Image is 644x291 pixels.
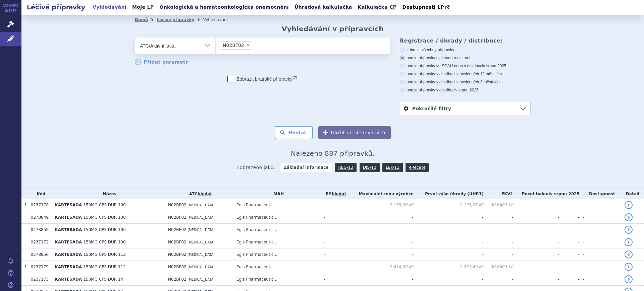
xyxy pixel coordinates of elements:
td: - [513,224,559,236]
span: N02BF02 [168,265,186,269]
a: Moje LP [130,3,156,12]
td: - [580,211,621,224]
td: - [559,224,580,236]
td: - [513,211,559,224]
span: × [246,43,250,47]
td: - [559,236,580,248]
td: Egis Pharmaceutic... [233,248,321,261]
td: 0278855 [28,224,52,236]
td: - [580,236,621,248]
input: N02BF02 [253,41,257,49]
td: - [559,199,580,211]
td: Egis Pharmaceutic... [233,199,321,211]
label: Zobrazit bratrské přípravky [227,76,298,82]
h3: Registrace / úhrady / distribuce: [400,38,531,44]
span: N02BF02 [168,215,186,220]
a: Přidat parametr [135,59,188,65]
td: - [484,224,513,236]
td: - [484,273,513,286]
span: KARTESADA [55,227,82,232]
td: - [414,236,484,248]
span: 150MG CPS DUR 112 [83,252,126,257]
span: Poslední data tohoto produktu jsou ze SCAU platného k 01.03.2020. [25,265,26,269]
span: N02BF02 [168,203,186,207]
td: 0237178 [28,199,52,211]
td: - [513,273,559,286]
td: - [484,248,513,261]
h2: Vyhledávání v přípravcích [282,25,384,33]
strong: Základní informace [280,163,332,172]
span: KARTESADA [55,215,82,220]
td: - [321,211,347,224]
td: 30,6483 Kč [484,199,513,211]
td: - [513,199,559,211]
span: v srpnu 2025 [483,64,506,68]
a: Domů [135,17,148,22]
span: 150MG CPS DUR 100 [83,240,126,244]
td: 2 135,26 Kč [414,199,484,211]
th: MAH [233,189,321,199]
span: N02BF02 [223,43,244,48]
span: 150MG CPS DUR 112 [83,265,126,269]
span: N02BF02 [168,240,186,244]
span: N02BF02 [168,277,186,282]
span: v srpnu 2025 [550,192,580,196]
span: KARTESADA [55,252,82,257]
a: detail [625,238,633,246]
td: - [414,224,484,236]
a: detail [625,275,633,283]
a: detail [625,201,633,209]
span: v srpnu 2025 [455,88,478,92]
span: KARTESADA [55,265,82,269]
td: - [580,199,621,211]
span: [MEDICAL_DATA] [188,278,215,281]
th: Název [51,189,165,199]
span: [MEDICAL_DATA] [188,216,215,219]
span: KARTESADA [55,203,82,207]
th: RS [321,189,347,199]
span: Dostupnosti LP [402,4,444,10]
span: KARTESADA [55,277,82,282]
td: - [559,273,580,286]
a: detail [625,213,633,221]
td: - [348,211,414,224]
label: pouze přípravky v distribuci v posledních 3 měsících [400,79,531,85]
span: 150MG CPS DUR 14 [83,277,123,282]
a: Vyhledávání [91,3,128,12]
td: - [414,273,484,286]
td: - [580,261,621,273]
td: - [484,236,513,248]
a: Onkologická a hematoonkologická onemocnění [157,3,291,12]
td: - [513,261,559,273]
span: 150MG CPS DUR 100 [83,203,126,207]
td: Egis Pharmaceutic... [233,211,321,224]
td: Egis Pharmaceutic... [233,273,321,286]
button: Uložit do sledovaných [318,126,391,139]
a: Dostupnosti LP [400,3,453,12]
label: zobrazit všechny přípravky [400,47,531,53]
a: LEK-13 [382,163,402,172]
a: Léčivé přípravky [157,17,194,22]
abbr: (?) [292,75,297,80]
a: Pokročilé filtry [400,101,530,116]
span: Zobrazeno jako: [236,163,275,172]
span: [MEDICAL_DATA] [188,265,215,269]
span: Poslední data tohoto produktu jsou ze SCAU platného k 01.03.2020. [25,203,26,207]
td: 2 155,70 Kč [348,199,414,211]
td: - [414,248,484,261]
td: - [580,273,621,286]
td: 0237179 [28,261,52,273]
td: - [321,236,347,248]
span: KARTESADA [55,240,82,244]
td: - [559,248,580,261]
label: pouze přípravky v distribuci [400,87,531,93]
a: REG-13 [335,163,357,172]
td: - [513,248,559,261]
td: - [513,236,559,248]
td: - [559,261,580,273]
td: Egis Pharmaceutic... [233,236,321,248]
td: Egis Pharmaceutic... [233,224,321,236]
td: - [559,211,580,224]
td: 2 414,38 Kč [348,261,414,273]
span: [MEDICAL_DATA] [188,228,215,232]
